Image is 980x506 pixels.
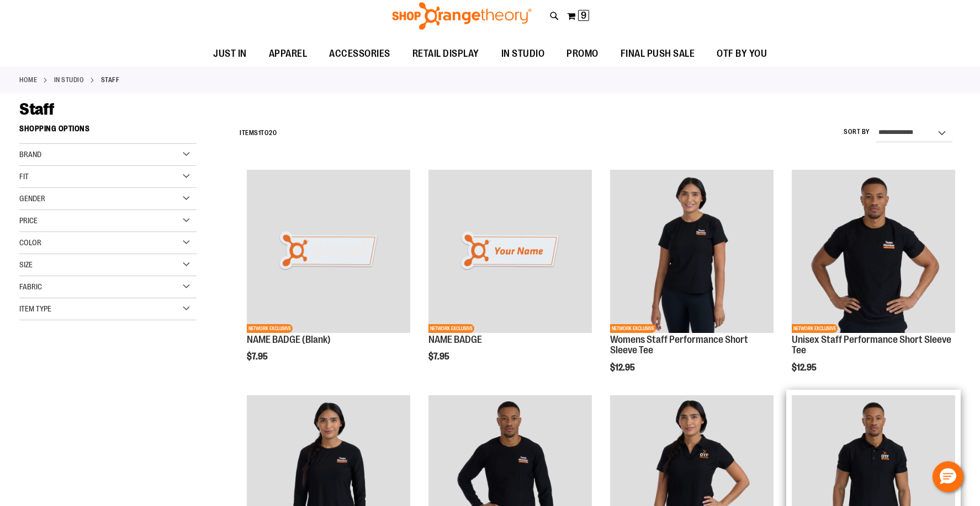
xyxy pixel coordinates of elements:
div: product [241,164,416,390]
span: $12.95 [610,363,637,373]
span: Price [19,216,38,225]
label: Sort By [844,127,870,137]
strong: Staff [101,75,120,85]
span: NETWORK EXCLUSIVE [428,324,474,333]
a: IN STUDIO [54,75,84,85]
a: OTF BY YOU [706,41,778,67]
img: Unisex Staff Performance Short Sleeve Tee [792,170,955,333]
span: $7.95 [247,352,269,362]
a: Womens Staff Performance Short Sleeve TeeNETWORK EXCLUSIVE [610,170,774,335]
a: Product image for NAME BADGENETWORK EXCLUSIVE [428,170,592,335]
a: ACCESSORIES [318,41,401,67]
span: 1 [258,129,261,137]
a: Unisex Staff Performance Short Sleeve Tee [792,334,951,356]
span: IN STUDIO [501,41,545,66]
span: NETWORK EXCLUSIVE [610,324,656,333]
a: Unisex Staff Performance Short Sleeve TeeNETWORK EXCLUSIVE [792,170,955,335]
span: OTF BY YOU [717,41,767,66]
span: NETWORK EXCLUSIVE [792,324,838,333]
a: NAME BADGE (Blank)NETWORK EXCLUSIVE [247,170,410,335]
a: RETAIL DISPLAY [401,41,490,67]
span: Brand [19,150,41,159]
span: ACCESSORIES [329,41,390,66]
span: PROMO [566,41,598,66]
a: Womens Staff Performance Short Sleeve Tee [610,334,748,356]
span: Fit [19,172,29,181]
img: NAME BADGE (Blank) [247,170,410,333]
span: Color [19,238,41,247]
span: 9 [581,10,586,21]
a: APPAREL [258,41,319,67]
span: Fabric [19,282,42,291]
img: Product image for NAME BADGE [428,170,592,333]
span: $7.95 [428,352,451,362]
span: FINAL PUSH SALE [621,41,695,66]
strong: Shopping Options [19,119,197,144]
span: Size [19,260,33,269]
span: APPAREL [269,41,308,66]
button: Hello, have a question? Let’s chat. [933,461,963,492]
span: Gender [19,194,45,203]
a: PROMO [555,41,610,67]
div: product [605,164,779,401]
a: JUST IN [202,41,258,67]
span: 20 [269,129,277,137]
a: Home [19,75,37,85]
span: RETAIL DISPLAY [412,41,479,66]
a: NAME BADGE [428,334,482,345]
a: IN STUDIO [490,41,556,66]
span: Staff [19,100,55,119]
h2: Items to [240,125,277,142]
span: NETWORK EXCLUSIVE [247,324,293,333]
img: Womens Staff Performance Short Sleeve Tee [610,170,774,333]
a: NAME BADGE (Blank) [247,334,331,345]
img: Shop Orangetheory [390,2,533,30]
div: product [786,164,961,401]
span: $12.95 [792,363,818,373]
a: FINAL PUSH SALE [610,41,706,67]
div: product [423,164,597,390]
span: JUST IN [213,41,247,66]
span: Item Type [19,304,51,313]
